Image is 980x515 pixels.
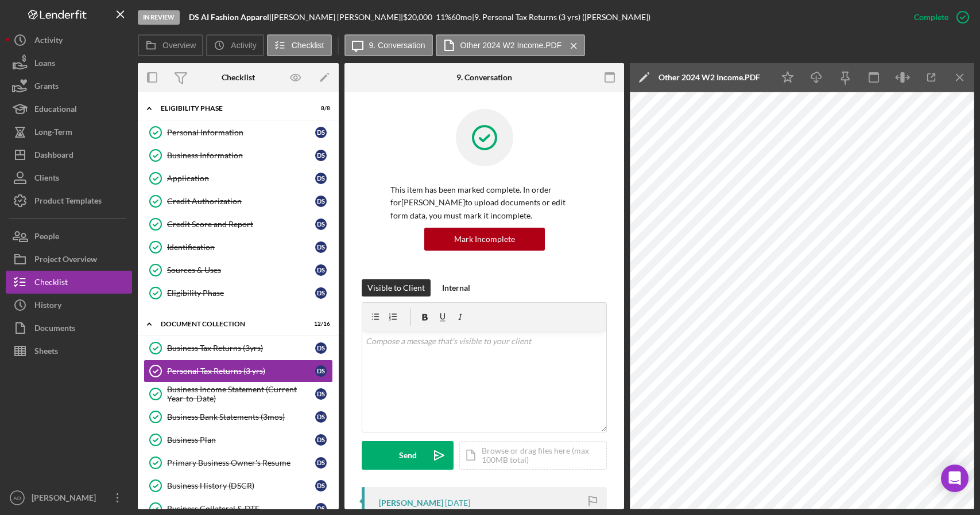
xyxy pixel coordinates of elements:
[6,120,132,143] button: Long-Term
[460,41,562,50] label: Other 2024 W2 Income.PDF
[144,360,333,383] a: Personal Tax Returns (3 yrs)DS
[144,213,333,236] a: Credit Score and ReportDS
[315,388,327,400] div: D S
[144,144,333,167] a: Business InformationDS
[436,13,451,22] div: 11 %
[222,73,255,82] div: Checklist
[379,498,443,508] div: [PERSON_NAME]
[144,337,333,360] a: Business Tax Returns (3yrs)DS
[167,266,315,275] div: Sources & Uses
[34,294,61,319] div: History
[29,486,103,512] div: [PERSON_NAME]
[34,75,59,100] div: Grants
[315,457,327,469] div: D S
[344,34,433,56] button: 9. Conversation
[315,287,327,299] div: D S
[272,13,403,22] div: [PERSON_NAME] [PERSON_NAME] |
[6,143,132,166] button: Dashboard
[315,434,327,446] div: D S
[167,385,315,403] div: Business Income Statement (Current Year-to-Date)
[267,34,332,56] button: Checklist
[206,34,264,56] button: Activity
[167,458,315,467] div: Primary Business Owner's Resume
[362,279,431,296] button: Visible to Client
[6,166,132,189] button: Clients
[167,366,315,376] div: Personal Tax Returns (3 yrs)
[6,189,132,212] button: Product Templates
[144,383,333,405] a: Business Income Statement (Current Year-to-Date)DS
[144,405,333,428] a: Business Bank Statements (3mos)DS
[138,34,203,56] button: Overview
[442,279,470,296] div: Internal
[390,184,578,222] p: This item has been marked complete. In order for [PERSON_NAME] to upload documents or edit form d...
[941,465,969,492] div: Open Intercom Messenger
[189,12,269,22] b: DS AI Fashion Apparel
[315,503,327,514] div: D S
[292,41,324,50] label: Checklist
[34,29,63,54] div: Activity
[399,441,417,470] div: Send
[315,411,327,423] div: D S
[138,10,180,25] div: In Review
[34,120,72,146] div: Long-Term
[144,121,333,144] a: Personal InformationDS
[6,317,132,340] button: Documents
[34,97,77,123] div: Educational
[309,321,330,327] div: 12 / 16
[167,412,315,422] div: Business Bank Statements (3mos)
[167,504,315,513] div: Business Collateral & DTE
[454,228,515,251] div: Mark Incomplete
[144,474,333,497] a: Business History (DSCR)DS
[6,225,132,248] button: People
[161,105,301,112] div: Eligibility Phase
[6,97,132,120] button: Educational
[436,279,476,296] button: Internal
[315,196,327,207] div: D S
[659,73,760,82] div: Other 2024 W2 Income.PDF
[6,52,132,75] button: Loans
[167,220,315,229] div: Credit Score and Report
[167,481,315,490] div: Business History (DSCR)
[403,12,432,22] span: $20,000
[472,13,650,22] div: | 9. Personal Tax Returns (3 yrs) ([PERSON_NAME])
[34,340,58,365] div: Sheets
[6,294,132,317] button: History
[144,259,333,282] a: Sources & UsesDS
[315,264,327,276] div: D S
[167,174,315,183] div: Application
[34,52,55,77] div: Loans
[6,248,132,271] button: Project Overview
[315,480,327,491] div: D S
[315,365,327,377] div: D S
[167,128,315,137] div: Personal Information
[315,342,327,354] div: D S
[6,486,132,509] button: AD[PERSON_NAME]
[34,317,75,342] div: Documents
[315,219,327,230] div: D S
[6,271,132,294] button: Checklist
[161,321,301,327] div: Document Collection
[6,75,132,97] button: Grants
[144,428,333,451] a: Business PlanDS
[167,243,315,252] div: Identification
[315,127,327,138] div: D S
[167,288,315,298] div: Eligibility Phase
[424,228,545,251] button: Mark Incomplete
[445,498,470,508] time: 2025-07-09 03:38
[6,29,132,52] a: Activity
[34,166,59,192] div: Clients
[309,105,330,112] div: 8 / 8
[914,6,948,29] div: Complete
[367,279,425,296] div: Visible to Client
[189,13,272,22] div: |
[144,282,333,305] a: Eligibility PhaseDS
